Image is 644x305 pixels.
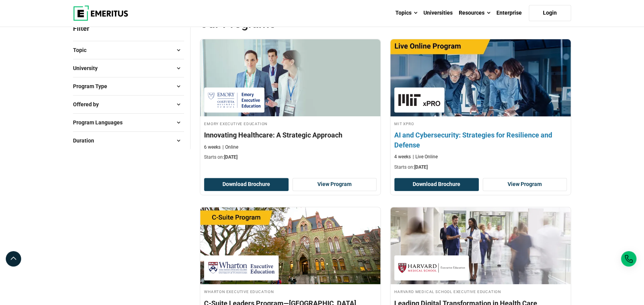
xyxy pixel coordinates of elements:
[204,120,377,127] h4: Emory Executive Education
[398,91,440,109] img: MIT xPRO
[73,16,184,41] p: Filter
[73,118,129,127] span: Program Languages
[382,35,580,120] img: AI and Cybersecurity: Strategies for Resilience and Defense | Online AI and Machine Learning Course
[73,135,184,146] button: Duration
[208,91,261,109] img: Emory Executive Education
[394,178,479,191] button: Download Brochure
[394,164,567,171] p: Starts on:
[204,178,289,191] button: Download Brochure
[390,207,571,284] img: Leading Digital Transformation in Health Care | Online Digital Transformation Course
[200,207,380,284] img: C-Suite Leaders Program—Middle East | Online Leadership Course
[73,82,113,90] span: Program Type
[73,62,184,74] button: University
[394,120,567,127] h4: MIT xPRO
[73,100,105,109] span: Offered by
[390,39,571,174] a: AI and Machine Learning Course by MIT xPRO - October 23, 2025 MIT xPRO MIT xPRO AI and Cybersecur...
[204,154,377,161] p: Starts on:
[394,154,411,160] p: 4 weeks
[204,130,377,140] h4: Innovating Healthcare: A Strategic Approach
[200,39,380,165] a: Healthcare Course by Emory Executive Education - October 23, 2025 Emory Executive Education Emory...
[73,80,184,92] button: Program Type
[73,136,100,145] span: Duration
[529,5,571,21] a: Login
[204,144,221,151] p: 6 weeks
[208,259,275,277] img: Wharton Executive Education
[414,164,428,170] span: [DATE]
[73,46,93,54] span: Topic
[73,44,184,56] button: Topic
[483,178,567,191] a: View Program
[224,154,237,160] span: [DATE]
[73,99,184,110] button: Offered by
[394,288,567,295] h4: Harvard Medical School Executive Education
[73,117,184,128] button: Program Languages
[292,178,377,191] a: View Program
[413,154,438,160] p: Live Online
[394,130,567,149] h4: AI and Cybersecurity: Strategies for Resilience and Defense
[200,39,380,116] img: Innovating Healthcare: A Strategic Approach | Online Healthcare Course
[398,259,465,277] img: Harvard Medical School Executive Education
[222,144,238,151] p: Online
[73,64,104,72] span: University
[204,288,377,295] h4: Wharton Executive Education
